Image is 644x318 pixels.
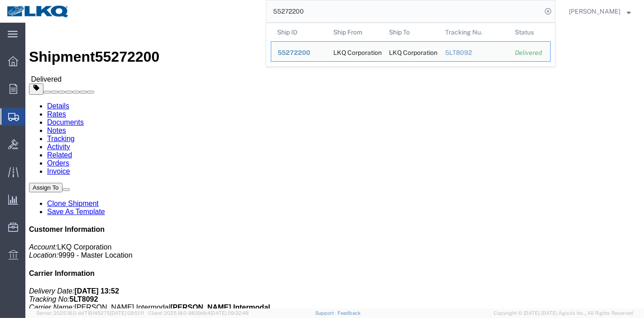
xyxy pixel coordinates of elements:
[271,23,555,66] table: Search Results
[509,23,551,41] th: Status
[337,310,360,316] a: Feedback
[439,23,509,41] th: Tracking Nu.
[110,310,144,316] span: [DATE] 09:51:11
[315,310,338,316] a: Support
[327,23,383,41] th: Ship From
[271,23,327,41] th: Ship ID
[266,0,542,22] input: Search for shipment number, reference number
[383,23,439,41] th: Ship To
[278,49,310,56] span: 55272200
[389,42,433,61] div: LKQ Corporation
[148,310,249,316] span: Client: 2025.18.0-9839db4
[333,42,377,61] div: LKQ Corporation
[515,48,544,58] div: Delivered
[211,310,249,316] span: [DATE] 09:32:48
[568,6,631,17] button: [PERSON_NAME]
[36,310,144,316] span: Server: 2025.18.0-dd719145275
[445,48,503,58] div: 5LT8092
[278,48,321,58] div: 55272200
[569,6,620,16] span: Praveen Nagaraj
[6,5,70,18] img: logo
[494,309,633,317] span: Copyright © [DATE]-[DATE] Agistix Inc., All Rights Reserved
[25,23,644,308] iframe: To enrich screen reader interactions, please activate Accessibility in Grammarly extension settings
